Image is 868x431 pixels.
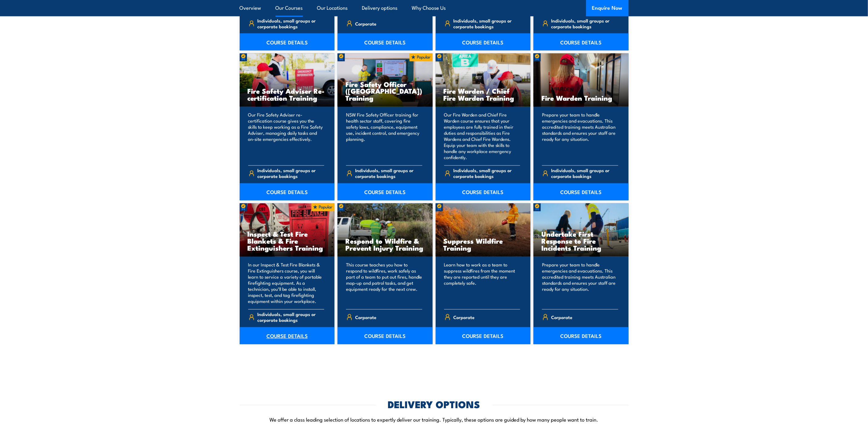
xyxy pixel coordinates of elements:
[345,81,425,102] h3: Fire Safety Officer ([GEOGRAPHIC_DATA]) Training
[444,112,520,161] p: Our Fire Warden and Chief Fire Warden course ensures that your employees are fully trained in the...
[240,327,335,344] a: COURSE DETAILS
[542,262,618,304] p: Prepare your team to handle emergencies and evacuations. This accredited training meets Australia...
[541,95,621,102] h3: Fire Warden Training
[453,313,475,322] span: Corporate
[551,18,618,29] span: Individuals, small groups or corporate bookings
[346,262,422,304] p: This course teaches you how to respond to wildfires, work safely as part of a team to put out fir...
[436,183,531,200] a: COURSE DETAILS
[551,168,618,179] span: Individuals, small groups or corporate bookings
[444,238,523,252] h3: Suppress Wildfire Training
[436,33,531,50] a: COURSE DETAILS
[453,18,520,29] span: Individuals, small groups or corporate bookings
[388,400,480,408] h2: DELIVERY OPTIONS
[248,88,327,102] h3: Fire Safety Adviser Re-certification Training
[257,18,324,29] span: Individuals, small groups or corporate bookings
[355,19,377,28] span: Corporate
[541,231,621,252] h3: Undertake First Response to Fire Incidents Training
[257,311,324,323] span: Individuals, small groups or corporate bookings
[240,183,335,200] a: COURSE DETAILS
[338,33,433,50] a: COURSE DETAILS
[453,168,520,179] span: Individuals, small groups or corporate bookings
[355,168,422,179] span: Individuals, small groups or corporate bookings
[248,231,327,252] h3: Inspect & Test Fire Blankets & Fire Extinguishers Training
[355,313,377,322] span: Corporate
[533,327,629,344] a: COURSE DETAILS
[533,183,629,200] a: COURSE DETAILS
[444,262,520,304] p: Learn how to work as a team to suppress wildfires from the moment they are reported until they ar...
[444,88,523,102] h3: Fire Warden / Chief Fire Warden Training
[346,112,422,161] p: NSW Fire Safety Officer training for health sector staff, covering fire safety laws, compliance, ...
[542,112,618,161] p: Prepare your team to handle emergencies and evacuations. This accredited training meets Australia...
[240,33,335,50] a: COURSE DETAILS
[533,33,629,50] a: COURSE DETAILS
[248,262,324,304] p: In our Inspect & Test Fire Blankets & Fire Extinguishers course, you will learn to service a vari...
[345,238,425,252] h3: Respond to Wildfire & Prevent Injury Training
[551,313,573,322] span: Corporate
[338,183,433,200] a: COURSE DETAILS
[436,327,531,344] a: COURSE DETAILS
[248,112,324,161] p: Our Fire Safety Adviser re-certification course gives you the skills to keep working as a Fire Sa...
[257,168,324,179] span: Individuals, small groups or corporate bookings
[338,327,433,344] a: COURSE DETAILS
[240,416,629,423] p: We offer a class leading selection of locations to expertly deliver our training. Typically, thes...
